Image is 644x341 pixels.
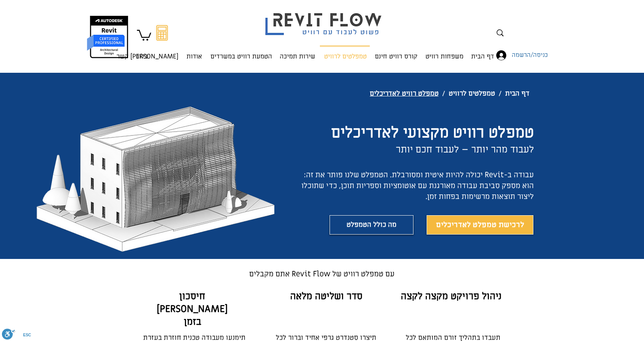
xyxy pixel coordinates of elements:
p: הטמעת רוויט במשרדים [207,46,275,67]
span: מה כולל הטמפלט [347,219,396,231]
a: שירות תמיכה [276,45,319,61]
p: דף הבית [468,46,497,67]
span: טמפלט רוויט מקצועי לאדריכלים [331,122,534,143]
img: Revit flow logo פשוט לעבוד עם רוויט [258,1,391,37]
a: לרכישת טמפלט לאדריכלים [427,215,533,235]
p: טמפלטים לרוויט [321,47,370,67]
button: כניסה/הרשמה [491,48,526,63]
span: עבודה ב-Revit יכולה להיות איטית ומסורבלת. הטמפלט שלנו פותר את זה: הוא מספק סביבת עבודה מאורגנת עם... [301,170,534,202]
svg: מחשבון מעבר מאוטוקאד לרוויט [156,25,168,41]
a: הטמעת רוויט במשרדים [206,45,276,61]
a: דף הבית [467,45,498,61]
p: קורס רוויט חינם [372,46,420,67]
a: טמפלטים לרוויט [319,45,371,61]
span: כניסה/הרשמה [509,50,550,60]
span: לרכישת טמפלט לאדריכלים [436,219,524,230]
a: קורס רוויט חינם [371,45,421,61]
span: חיסכון [PERSON_NAME] בזמן [157,290,228,328]
span: טמפלטים לרוויט [449,89,495,98]
p: [PERSON_NAME] קשר [113,46,181,67]
a: אודות [182,45,206,61]
p: שירות תמיכה [277,46,318,67]
p: בלוג [133,46,151,67]
span: עם טמפלט רוויט של Revit Flow אתם מקבלים [249,269,395,279]
a: משפחות רוויט [421,45,467,61]
span: / [499,90,501,97]
span: דף הבית [505,89,530,98]
span: לעבוד מהר יותר – לעבוד חכם יותר [396,143,534,156]
span: ניהול פרויקט מקצה לקצה [401,290,502,303]
span: / [442,90,445,97]
a: בלוג [133,45,152,61]
a: מה כולל הטמפלט [330,215,413,235]
span: סדר ושליטה מלאה [290,290,362,303]
img: בניין משרדים טמפלט רוויט [31,101,281,255]
a: טמפלטים לרוויט [445,86,499,101]
a: [PERSON_NAME] קשר [152,45,182,61]
a: טמפלט רוויט לאדריכלים [366,86,442,101]
a: דף הבית [501,86,533,101]
span: טמפלט רוויט לאדריכלים [370,89,439,98]
nav: אתר [131,45,498,61]
p: אודות [183,46,205,67]
p: משפחות רוויט [422,46,466,67]
nav: נתיב הניווט (breadcrumbs) [325,86,533,101]
p: ​ [215,269,429,279]
img: autodesk certified professional in revit for architectural design יונתן אלדד [86,15,129,58]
